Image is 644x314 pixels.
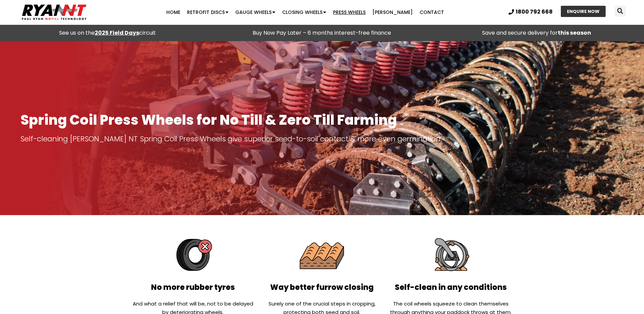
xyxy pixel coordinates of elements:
a: Press Wheels [330,5,369,19]
h1: Spring Coil Press Wheels for No Till & Zero Till Farming [20,112,624,127]
a: ENQUIRE NOW [561,6,606,17]
a: Retrofit Discs [184,5,232,19]
strong: this season [558,29,591,37]
a: [PERSON_NAME] [369,5,416,19]
a: 2025 Field Days [95,29,139,37]
span: 1800 792 668 [516,9,553,15]
img: No more rubber tyres [169,230,218,279]
h2: Way better furrow closing [261,283,383,293]
p: Self-cleaning [PERSON_NAME] NT Spring Coil Press Wheels give superior seed-to-soil contact & more... [20,134,624,144]
img: Handle the toughest conditions [426,230,475,279]
a: 1800 792 668 [509,9,553,15]
img: Ryan NT logo [20,2,88,23]
span: ENQUIRE NOW [567,9,600,14]
a: Contact [416,5,447,19]
a: Closing Wheels [279,5,330,19]
a: Gauge Wheels [232,5,279,19]
p: Save and secure delivery for [433,28,641,38]
nav: Menu [125,5,485,19]
div: See us on the circuit [3,28,211,38]
h2: No more rubber tyres [132,283,254,293]
h2: Self-clean in any conditions [390,283,512,293]
p: Buy Now Pay Later – 6 months interest-free finance [218,28,426,38]
div: Search [615,6,626,17]
a: Home [163,5,184,19]
img: Way better furrow closing [297,230,346,279]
